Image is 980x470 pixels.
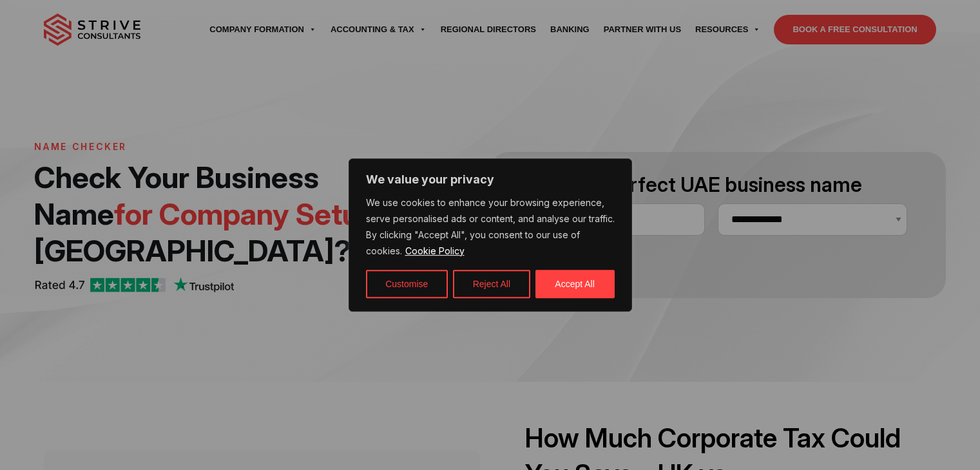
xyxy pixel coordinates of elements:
[535,270,615,298] button: Accept All
[453,270,530,298] button: Reject All
[366,195,615,259] p: We use cookies to enhance your browsing experience, serve personalised ads or content, and analys...
[366,270,448,298] button: Customise
[405,245,465,257] a: Cookie Policy
[349,158,632,312] div: We value your privacy
[366,172,615,187] p: We value your privacy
